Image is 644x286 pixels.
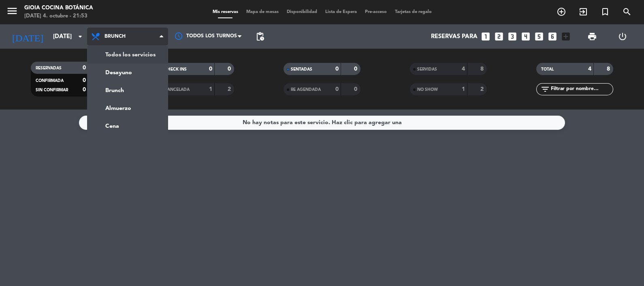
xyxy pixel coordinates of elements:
strong: 1 [209,86,212,92]
span: SERVIDAS [417,67,437,71]
span: print [587,32,597,41]
strong: 8 [480,66,485,72]
i: exit_to_app [578,7,588,17]
i: search [622,7,632,17]
a: Desayuno [87,64,168,82]
strong: 0 [209,66,212,72]
i: arrow_drop_down [75,32,85,41]
span: Mapa de mesas [242,10,283,14]
i: filter_list [540,84,550,94]
a: Todos los servicios [87,46,168,64]
strong: 0 [228,66,232,72]
strong: 0 [83,87,86,92]
div: [DATE] 4. octubre - 21:53 [24,12,93,20]
i: add_box [561,31,571,42]
span: Reservas para [431,33,478,40]
span: Disponibilidad [283,10,321,14]
a: Cena [87,117,168,135]
span: SENTADAS [291,67,312,71]
span: Pre-acceso [361,10,391,14]
div: No hay notas para este servicio. Haz clic para agregar una [243,118,402,127]
button: menu [6,5,18,20]
strong: 0 [335,66,339,72]
span: TOTAL [541,67,554,71]
div: Gioia Cocina Botánica [24,4,93,12]
i: looks_3 [507,31,518,42]
span: Mis reservas [209,10,242,14]
i: menu [6,5,18,17]
strong: 0 [354,86,359,92]
strong: 0 [335,86,339,92]
span: Tarjetas de regalo [391,10,436,14]
a: Almuerzo [87,99,168,117]
span: Lista de Espera [321,10,361,14]
input: Filtrar por nombre... [550,85,613,94]
strong: 1 [462,86,465,92]
span: CHECK INS [164,67,187,71]
a: Brunch [87,82,168,99]
div: LOG OUT [608,24,638,49]
span: CONFIRMADA [36,79,64,83]
strong: 0 [354,66,359,72]
span: NO SHOW [417,88,438,92]
i: add_circle_outline [557,7,566,17]
strong: 0 [83,77,86,83]
strong: 4 [462,66,465,72]
span: SIN CONFIRMAR [36,88,68,92]
span: pending_actions [255,32,265,41]
span: RESERVADAS [36,66,62,70]
i: looks_4 [520,31,531,42]
strong: 0 [83,65,86,71]
span: Brunch [104,34,126,39]
span: RE AGENDADA [291,88,321,92]
i: power_settings_new [618,32,627,41]
i: looks_5 [534,31,544,42]
strong: 8 [607,66,612,72]
i: [DATE] [6,28,49,45]
strong: 2 [228,86,232,92]
span: CANCELADA [164,88,190,92]
i: looks_two [494,31,504,42]
i: looks_6 [547,31,558,42]
strong: 2 [480,86,485,92]
i: looks_one [480,31,491,42]
strong: 4 [588,66,591,72]
i: turned_in_not [600,7,610,17]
